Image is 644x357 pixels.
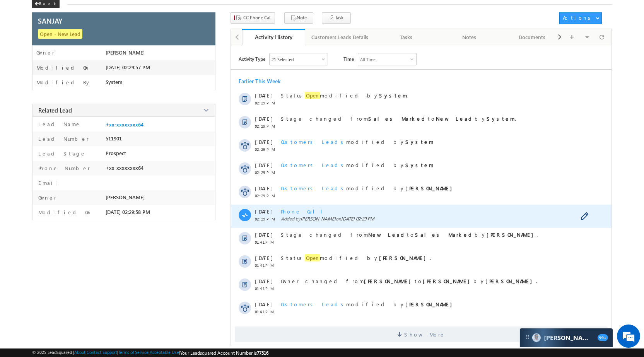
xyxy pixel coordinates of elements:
[379,255,430,261] strong: [PERSON_NAME]
[270,53,328,65] div: Owner Changed,Status Changed,Stage Changed,Source Changed,Notes & 16 more..
[341,216,374,222] span: [DATE] 02:29 PM
[438,29,501,45] a: Notes
[360,57,376,62] div: All Time
[281,162,434,168] span: modified by
[36,179,63,186] label: Email
[36,121,81,127] label: Lead Name
[301,216,336,222] span: [PERSON_NAME]
[563,14,593,21] div: Actions
[36,50,55,56] label: Owner
[305,254,320,261] span: Open
[255,170,278,175] span: 02:29 PM
[501,29,564,45] a: Documents
[281,92,408,99] span: Status modified by .
[255,138,272,145] span: [DATE]
[255,240,278,244] span: 01:41 PM
[368,231,407,238] strong: New Lead
[581,212,593,222] span: Edit
[281,231,538,238] span: Stage changed from to by .
[405,185,456,191] strong: [PERSON_NAME]
[598,334,608,341] span: 99+
[281,278,537,284] span: Owner changed from to by .
[487,115,515,122] strong: System
[281,254,431,261] span: Status modified by .
[423,278,473,284] strong: [PERSON_NAME]
[485,278,536,284] strong: [PERSON_NAME]
[242,29,305,45] a: Activity History
[379,92,407,99] strong: System
[559,12,602,24] button: Actions
[405,162,434,168] strong: System
[281,208,328,215] span: Phone Call
[243,14,272,21] span: CC Phone Call
[255,162,272,168] span: [DATE]
[150,350,179,355] a: Acceptable Use
[524,334,531,340] img: carter-drag
[343,53,354,65] span: Time
[36,194,56,201] label: Owner
[87,350,117,355] a: Contact Support
[38,29,82,39] span: Open - New Lead
[32,350,268,356] span: © 2025 LeadSquared | | | | |
[38,106,72,114] span: Related Lead
[255,309,278,314] span: 01:41 PM
[106,150,126,156] span: Prospect
[36,65,90,71] label: Modified On
[404,326,445,342] span: Show More
[106,121,143,128] a: +xx-xxxxxxxx64
[305,29,375,45] a: Customers Leads Details
[74,350,85,355] a: About
[436,115,475,122] strong: New Lead
[248,33,299,41] div: Activity History
[519,328,613,347] div: carter-dragCarter[PERSON_NAME]99+
[255,101,278,105] span: 02:29 PM
[36,135,89,142] label: Lead Number
[36,150,86,157] label: Lead Stage
[255,115,272,122] span: [DATE]
[255,217,278,221] span: 02:29 PM
[231,12,275,24] button: CC Phone Call
[322,12,351,24] button: Task
[36,165,90,171] label: Phone Number
[106,165,143,171] span: +xx-xxxxxxxx64
[106,209,150,215] span: [DATE] 02:29:58 PM
[106,194,145,200] span: [PERSON_NAME]
[239,77,280,85] div: Earlier This Week
[255,286,278,291] span: 01:41 PM
[281,301,456,307] span: modified by
[255,208,272,215] span: [DATE]
[255,92,272,99] span: [DATE]
[281,301,346,307] span: Customers Leads
[36,79,91,85] label: Modified By
[255,263,278,268] span: 01:41 PM
[255,185,272,191] span: [DATE]
[106,50,145,56] span: [PERSON_NAME]
[118,350,149,355] a: Terms of Service
[405,301,456,307] strong: [PERSON_NAME]
[106,64,150,70] span: [DATE] 02:29:57 PM
[36,209,92,215] label: Modified On
[180,350,268,356] span: Your Leadsquared Account Number is
[255,193,278,198] span: 02:29 PM
[255,124,278,128] span: 02:29 PM
[381,32,431,42] div: Tasks
[507,32,557,42] div: Documents
[281,185,456,191] span: modified by
[487,231,537,238] strong: [PERSON_NAME]
[281,138,434,145] span: modified by
[375,29,438,45] a: Tasks
[284,12,313,24] button: Note
[272,57,294,62] div: 21 Selected
[106,79,123,85] span: System
[255,231,272,238] span: [DATE]
[281,162,346,168] span: Customers Leads
[311,32,368,42] div: Customers Leads Details
[405,138,434,145] strong: System
[305,92,320,99] span: Open
[255,278,272,284] span: [DATE]
[255,301,272,307] span: [DATE]
[255,255,272,261] span: [DATE]
[444,32,494,42] div: Notes
[106,135,122,142] span: 511901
